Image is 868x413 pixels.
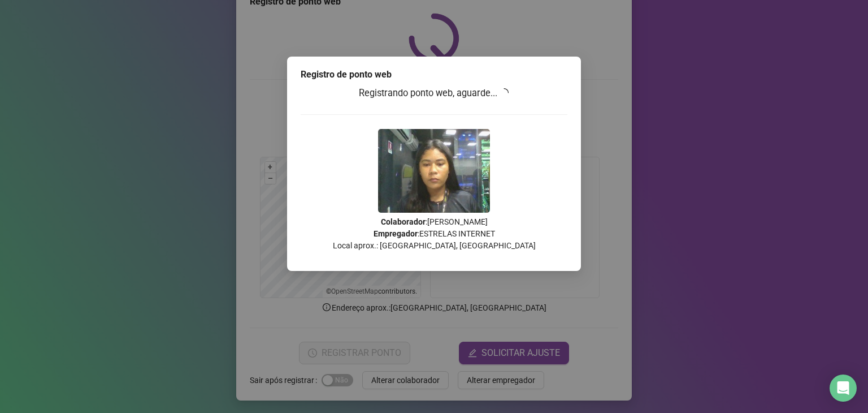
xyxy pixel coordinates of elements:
[374,229,418,238] strong: Empregador
[301,86,567,101] h3: Registrando ponto web, aguarde...
[830,375,857,402] div: Open Intercom Messenger
[498,87,510,99] span: loading
[301,216,567,252] p: : [PERSON_NAME] : ESTRELAS INTERNET Local aprox.: [GEOGRAPHIC_DATA], [GEOGRAPHIC_DATA]
[301,68,567,81] div: Registro de ponto web
[381,217,426,226] strong: Colaborador
[378,129,490,213] img: 9k=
